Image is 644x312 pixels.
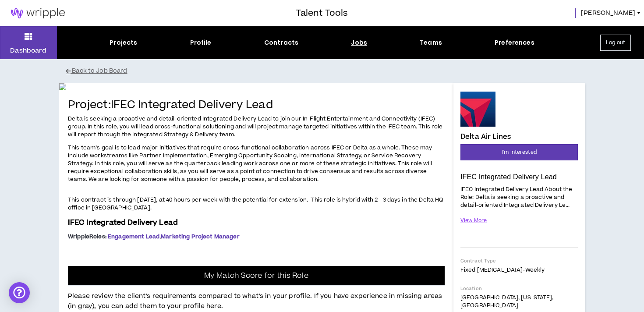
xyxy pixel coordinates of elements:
[68,99,445,112] h4: Project: IFEC Integrated Delivery Lead
[68,233,106,241] span: Wripple Roles :
[420,38,442,47] div: Teams
[581,8,635,18] span: [PERSON_NAME]
[190,38,212,47] div: Profile
[68,115,443,138] span: Delta is seeking a proactive and detail-oriented Integrated Delivery Lead to join our In-Flight E...
[68,196,444,212] span: This contract is through [DATE], at 40 hours per week with the potential for extension. This role...
[110,38,137,47] div: Projects
[66,64,591,79] button: Back to Job Board
[10,46,46,55] p: Dashboard
[68,233,445,240] p: ,
[161,233,240,241] span: Marketing Project Manager
[460,184,578,209] p: IFEC Integrated Delivery Lead About the Role: Delta is seeking a proactive and detail-oriented In...
[460,266,545,274] span: Fixed [MEDICAL_DATA] - weekly
[68,286,445,311] p: Please review the client’s requirements compared to what’s in your profile. If you have experienc...
[460,173,578,181] p: IFEC Integrated Delivery Lead
[264,38,298,47] div: Contracts
[460,258,578,264] p: Contract Type
[460,133,511,141] h4: Delta Air Lines
[460,294,578,309] p: [GEOGRAPHIC_DATA], [US_STATE], [GEOGRAPHIC_DATA]
[204,271,308,280] p: My Match Score for this Role
[296,7,348,20] h3: Talent Tools
[68,217,178,228] span: IFEC Integrated Delivery Lead
[68,144,432,183] span: This team’s goal is to lead major initiatives that require cross-functional collaboration across ...
[108,233,159,241] span: Engagement Lead
[9,282,30,303] div: Open Intercom Messenger
[59,83,453,90] img: If5NRre97O0EyGp9LF2GTzGWhqxOdcSwmBf3ATVg.jpg
[460,285,578,292] p: Location
[460,213,487,228] button: View More
[502,148,537,156] span: I'm Interested
[460,144,578,160] button: I'm Interested
[495,38,534,47] div: Preferences
[600,35,631,51] button: Log out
